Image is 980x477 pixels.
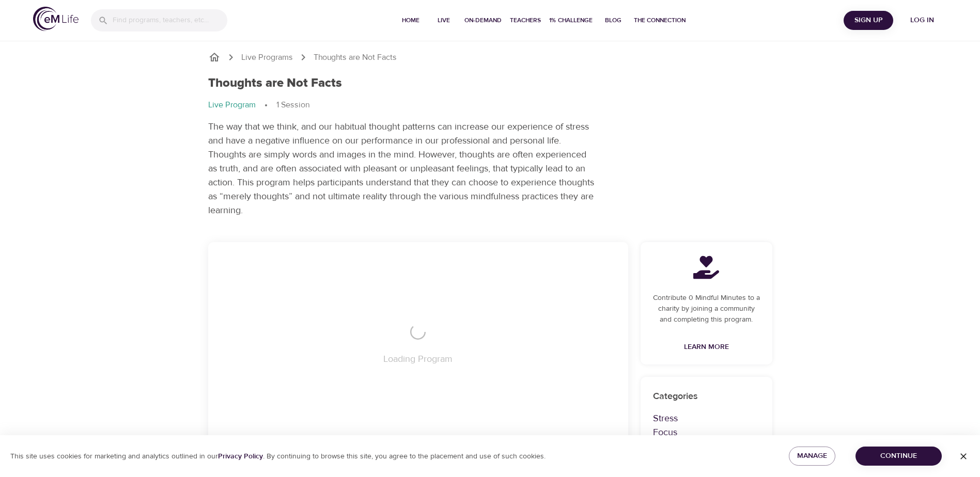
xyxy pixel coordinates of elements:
span: Sign Up [848,14,889,27]
span: 1% Challenge [549,15,593,26]
p: Live Program [208,99,256,111]
a: Privacy Policy [218,452,263,461]
nav: breadcrumb [208,51,772,63]
span: Teachers [510,15,541,26]
p: Thoughts are Not Facts [314,52,397,63]
p: The way that we think, and our habitual thought patterns can increase our experience of stress an... [208,120,596,217]
h1: Thoughts are Not Facts [208,76,342,91]
p: Stress [653,411,760,425]
nav: breadcrumb [208,99,772,112]
button: Manage [789,447,835,466]
span: The Connection [634,15,686,26]
p: Contribute 0 Mindful Minutes to a charity by joining a community and completing this program. [653,293,760,325]
span: Log in [901,14,943,27]
a: Live Programs [241,52,293,63]
button: Continue [855,447,942,466]
p: Categories [653,389,760,403]
input: Find programs, teachers, etc... [113,9,227,31]
p: Loading Program [383,352,453,366]
img: logo [33,7,79,31]
span: Continue [864,450,934,463]
button: Sign Up [844,11,893,30]
span: Manage [797,450,827,463]
p: 1 Session [276,99,309,111]
a: Learn More [680,338,733,357]
span: Home [398,15,423,26]
span: Learn More [684,341,729,354]
button: Log in [897,11,947,30]
span: Live [431,15,456,26]
span: Blog [601,15,626,26]
span: On-Demand [464,15,502,26]
p: Focus [653,425,760,439]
